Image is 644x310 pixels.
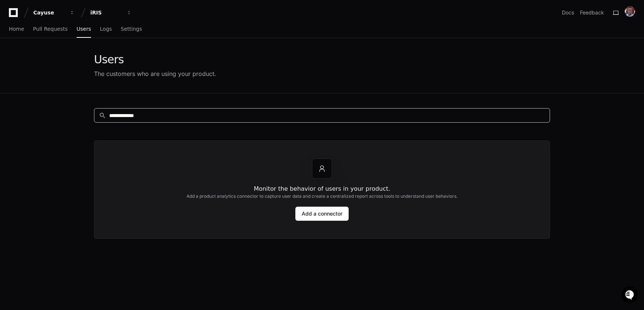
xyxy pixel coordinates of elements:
span: Users [77,27,91,31]
mat-icon: search [99,112,106,119]
button: Feedback [580,9,604,16]
span: Logs [100,27,112,31]
a: Settings [121,21,142,38]
span: Pull Requests [33,27,67,31]
div: We're available if you need us! [25,63,94,69]
a: Add a connector [295,207,349,221]
iframe: Open customer support [620,286,640,306]
button: Cayuse [30,6,78,19]
h1: Monitor the behavior of users in your product. [254,184,390,193]
a: Logs [100,21,112,38]
img: PlayerZero [7,7,22,22]
img: ACg8ocKAlM-Q7V_Zlx5XEqR6lUECShsWqs6mVKHrgbIkfdYQT94bKZE=s96-c [625,6,635,17]
h2: Add a product analytics connector to capture user data and create a centralized report across too... [187,193,457,199]
div: The customers who are using your product. [94,69,216,78]
div: Users [94,53,216,66]
img: 1736555170064-99ba0984-63c1-480f-8ee9-699278ef63ed [7,55,21,69]
button: Start new chat [126,57,135,66]
button: iRIS [87,6,135,19]
span: Settings [121,27,142,31]
a: Users [77,21,91,38]
a: Powered byPylon [52,77,90,83]
span: Home [9,27,24,31]
div: Start new chat [25,55,121,63]
a: Docs [562,9,574,16]
a: Pull Requests [33,21,67,38]
div: Cayuse [33,9,65,16]
div: Welcome [7,30,135,41]
div: iRIS [90,9,122,16]
span: Pylon [74,78,90,83]
a: Home [9,21,24,38]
